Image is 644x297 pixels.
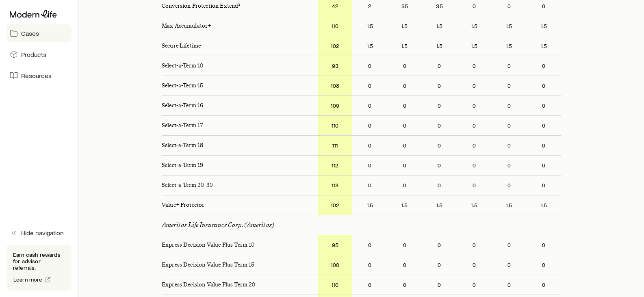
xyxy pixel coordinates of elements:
p: 1.5 [492,16,527,36]
p: 0 [352,56,387,76]
p: 1.5 [457,195,492,215]
p: 0 [387,176,422,195]
p: 102 [318,195,353,215]
a: Resources [7,67,72,85]
p: 0 [457,136,492,155]
p: Select-a-Term 15 [155,76,318,95]
p: 109 [318,96,353,115]
p: Earn cash rewards for advisor referrals. [13,251,65,271]
p: 112 [318,156,353,175]
p: 1.5 [352,16,387,36]
p: 1.5 [527,195,562,215]
p: 0 [352,156,387,175]
p: Express Decision Value Plus Term 10 [155,235,318,255]
p: 0 [492,156,527,175]
p: 0 [492,116,527,135]
p: 0 [352,255,387,275]
p: Select-a-Term 18 [155,136,318,155]
p: 1.5 [422,36,457,56]
p: 0 [527,255,562,275]
p: 0 [457,76,492,95]
span: Cases [21,29,39,37]
span: Learn more [13,277,43,282]
p: 0 [527,275,562,295]
p: 0 [492,96,527,115]
p: 0 [352,96,387,115]
p: 0 [387,96,422,115]
p: 93 [318,56,353,76]
p: 0 [422,136,457,155]
p: 0 [527,176,562,195]
p: 0 [457,235,492,255]
p: 1.5 [527,36,562,56]
p: 1.5 [387,36,422,56]
p: 0 [387,76,422,95]
p: 113 [318,176,353,195]
p: 0 [387,56,422,76]
p: 0 [492,56,527,76]
p: 0 [492,255,527,275]
p: 0 [422,235,457,255]
p: 0 [492,136,527,155]
p: 0 [527,56,562,76]
button: Hide navigation [7,224,72,242]
p: Select-a-Term 16 [155,96,318,115]
p: 0 [527,235,562,255]
p: 100 [318,255,353,275]
p: 0 [387,156,422,175]
p: 0 [527,156,562,175]
p: 1.5 [387,195,422,215]
p: 0 [527,76,562,95]
p: 0 [457,176,492,195]
a: 3 [238,2,241,9]
p: 0 [352,76,387,95]
span: Hide navigation [21,229,64,237]
p: 0 [387,255,422,275]
p: Max Accumulator+ [155,16,318,36]
p: 0 [457,156,492,175]
p: 0 [387,235,422,255]
span: Resources [21,72,52,80]
a: Cases [7,24,72,42]
p: 95 [318,235,353,255]
p: Ameritas Life Insurance Corp. (Ameritas) [162,221,274,229]
p: 0 [422,56,457,76]
p: 0 [352,116,387,135]
p: Secure Lifetime [155,36,318,56]
p: 0 [387,136,422,155]
p: 0 [457,116,492,135]
p: Express Decision Value Plus Term 15 [155,255,318,275]
p: 0 [492,275,527,295]
p: 1.5 [492,195,527,215]
p: 0 [422,255,457,275]
p: 0 [492,76,527,95]
p: 0 [387,116,422,135]
p: 0 [527,96,562,115]
p: 0 [492,176,527,195]
div: Earn cash rewards for advisor referrals.Learn more [7,245,72,290]
p: 110 [318,16,353,36]
p: 110 [318,275,353,295]
p: 110 [318,116,353,135]
p: 1.5 [457,36,492,56]
p: 1.5 [352,36,387,56]
p: Select-a-Term 17 [155,116,318,135]
p: 0 [422,176,457,195]
sup: 3 [238,2,241,7]
p: 0 [422,116,457,135]
p: 1.5 [422,16,457,36]
p: 0 [352,275,387,295]
p: 1.5 [492,36,527,56]
span: Products [21,50,46,59]
p: 0 [527,116,562,135]
p: 0 [457,56,492,76]
a: Products [7,46,72,63]
p: 1.5 [422,195,457,215]
p: Express Decision Value Plus Term 20 [155,275,318,295]
p: 0 [527,136,562,155]
p: 1.5 [527,16,562,36]
p: Value+ Protector [155,195,318,215]
p: 108 [318,76,353,95]
p: 0 [492,235,527,255]
p: Select-a-Term 10 [155,56,318,76]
